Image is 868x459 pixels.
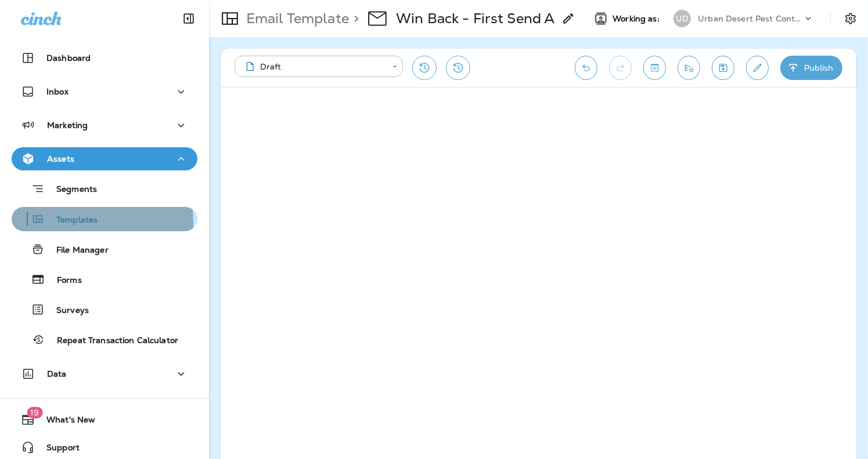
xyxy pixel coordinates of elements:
button: Edit details [746,56,769,80]
button: Publish [780,56,842,80]
button: Forms [12,267,197,292]
p: Data [47,369,67,378]
button: 19What's New [12,408,197,431]
p: Forms [45,275,82,286]
p: Repeat Transaction Calculator [45,336,178,347]
button: Collapse Sidebar [172,7,205,30]
p: Urban Desert Pest Control [698,14,802,23]
button: Templates [12,207,197,231]
button: Segments [12,176,197,201]
button: View Changelog [446,56,470,80]
p: Win Back - First Send A [396,10,554,27]
button: Surveys [12,297,197,322]
button: Data [12,362,197,385]
button: Undo [575,56,597,80]
span: 19 [27,407,42,418]
p: Templates [45,215,98,226]
span: What's New [35,415,95,429]
span: Working as: [613,14,662,24]
button: Settings [840,8,861,29]
button: Save [712,56,734,80]
p: Dashboard [46,53,91,63]
p: Marketing [47,121,88,130]
button: Toggle preview [643,56,666,80]
p: Inbox [46,87,69,96]
span: Support [35,443,80,457]
button: Send test email [678,56,700,80]
button: Marketing [12,114,197,137]
button: Inbox [12,80,197,103]
button: File Manager [12,237,197,261]
p: Assets [47,154,74,163]
button: Restore from previous version [412,56,437,80]
p: Segments [45,184,97,196]
button: Repeat Transaction Calculator [12,327,197,352]
button: Assets [12,147,197,170]
div: UD [673,10,691,27]
p: File Manager [45,245,109,256]
button: Dashboard [12,46,197,70]
div: Draft [243,61,384,72]
p: Email Template [242,10,349,27]
button: Support [12,436,197,459]
p: Surveys [45,305,89,316]
p: > [349,10,359,27]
